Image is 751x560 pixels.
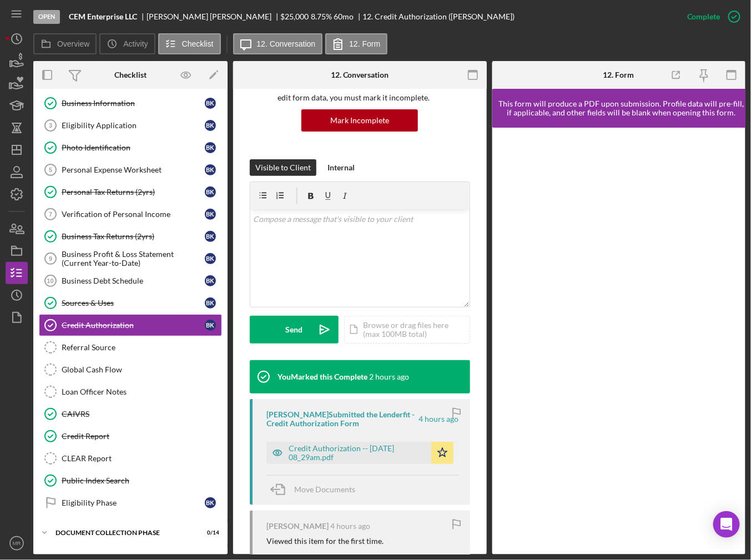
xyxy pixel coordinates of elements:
[62,210,205,219] div: Verification of Personal Income
[369,372,409,381] time: 2025-10-08 15:08
[603,70,634,79] div: 12. Form
[363,12,515,21] div: 12. Credit Authorization ([PERSON_NAME])
[266,476,366,503] button: Move Documents
[205,320,216,331] div: B K
[205,497,216,508] div: B K
[39,336,222,359] a: Referral Source
[330,522,370,531] time: 2025-10-08 12:29
[498,99,746,117] div: This form will produce a PDF upon submission. Profile data will pre-fill, if applicable, and othe...
[39,447,222,470] a: CLEAR Report
[257,39,316,48] label: 12. Conversation
[205,142,216,153] div: B K
[6,532,28,554] button: MR
[266,537,384,546] div: Viewed this item for the first time.
[330,109,389,132] div: Mark Incomplete
[39,403,222,425] a: CAIVRS
[62,232,205,241] div: Business Tax Returns (2yrs)
[687,6,720,28] div: Complete
[39,425,222,447] a: Credit Report
[62,454,221,463] div: CLEAR Report
[62,432,221,441] div: Credit Report
[62,321,205,330] div: Credit Authorization
[713,511,740,538] div: Open Intercom Messenger
[62,343,221,352] div: Referral Source
[57,39,89,48] label: Overview
[327,159,355,176] div: Internal
[39,248,222,270] a: 9Business Profit & Loss Statement (Current Year-to-Date)BK
[205,120,216,131] div: B K
[182,39,214,48] label: Checklist
[62,121,205,130] div: Eligibility Application
[62,165,205,174] div: Personal Expense Worksheet
[255,159,311,176] div: Visible to Client
[33,33,97,54] button: Overview
[349,39,380,48] label: 12. Form
[205,209,216,220] div: B K
[114,70,147,79] div: Checklist
[39,159,222,181] a: 5Personal Expense WorksheetBK
[331,70,389,79] div: 12. Conversation
[13,541,21,547] text: MR
[250,316,339,344] button: Send
[49,211,52,218] tspan: 7
[233,33,323,54] button: 12. Conversation
[205,164,216,175] div: B K
[205,98,216,109] div: B K
[62,498,205,507] div: Eligibility Phase
[266,410,417,428] div: [PERSON_NAME] Submitted the Lenderfit - Credit Authorization Form
[49,255,52,262] tspan: 9
[39,92,222,114] a: Business InformationBK
[39,314,222,336] a: Credit AuthorizationBK
[294,485,355,494] span: Move Documents
[62,188,205,196] div: Personal Tax Returns (2yrs)
[39,181,222,203] a: Personal Tax Returns (2yrs)BK
[62,250,205,268] div: Business Profit & Loss Statement (Current Year-to-Date)
[281,12,309,21] span: $25,000
[205,253,216,264] div: B K
[39,270,222,292] a: 10Business Debt ScheduleBK
[39,470,222,492] a: Public Index Search
[266,442,453,464] button: Credit Authorization -- [DATE] 08_29am.pdf
[49,167,52,173] tspan: 5
[62,276,205,285] div: Business Debt Schedule
[322,159,360,176] button: Internal
[334,12,354,21] div: 60 mo
[39,492,222,514] a: Eligibility PhaseBK
[39,225,222,248] a: Business Tax Returns (2yrs)BK
[250,159,316,176] button: Visible to Client
[419,415,459,423] time: 2025-10-08 12:29
[199,529,219,536] div: 0 / 14
[301,109,418,132] button: Mark Incomplete
[62,299,205,307] div: Sources & Uses
[39,137,222,159] a: Photo IdentificationBK
[39,292,222,314] a: Sources & UsesBK
[39,114,222,137] a: 3Eligibility ApplicationBK
[62,476,221,485] div: Public Index Search
[205,275,216,286] div: B K
[62,143,205,152] div: Photo Identification
[99,33,155,54] button: Activity
[49,122,52,129] tspan: 3
[676,6,745,28] button: Complete
[62,365,221,374] div: Global Cash Flow
[39,359,222,381] a: Global Cash Flow
[503,139,736,543] iframe: Lenderfit form
[205,186,216,198] div: B K
[278,372,367,381] div: You Marked this Complete
[289,444,426,462] div: Credit Authorization -- [DATE] 08_29am.pdf
[39,381,222,403] a: Loan Officer Notes
[39,203,222,225] a: 7Verification of Personal IncomeBK
[325,33,387,54] button: 12. Form
[205,231,216,242] div: B K
[205,297,216,309] div: B K
[123,39,148,48] label: Activity
[47,278,53,284] tspan: 10
[311,12,332,21] div: 8.75 %
[33,10,60,24] div: Open
[158,33,221,54] button: Checklist
[62,410,221,418] div: CAIVRS
[266,522,329,531] div: [PERSON_NAME]
[147,12,281,21] div: [PERSON_NAME] [PERSON_NAME]
[56,529,191,536] div: Document Collection Phase
[286,316,303,344] div: Send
